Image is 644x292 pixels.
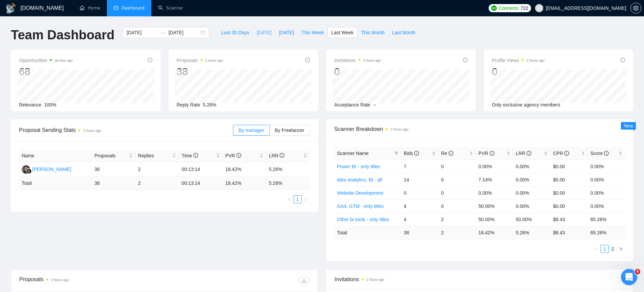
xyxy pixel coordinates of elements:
[19,102,41,108] span: Relevance
[476,186,513,199] td: 0.00%
[513,199,550,213] td: 0.00%
[160,30,166,35] span: swap-right
[22,166,71,172] a: IA[PERSON_NAME]
[337,190,383,196] a: Website Development
[401,173,438,186] td: 14
[441,151,453,156] span: Re
[609,245,617,253] li: 2
[550,160,588,173] td: $0.00
[476,160,513,173] td: 0.00%
[588,160,625,173] td: 0.00%
[92,149,135,162] th: Proposals
[414,151,419,156] span: info-circle
[553,151,569,156] span: CPR
[337,217,389,222] a: Other bi tools - only titles
[205,59,223,62] time: 2 hours ago
[550,186,588,199] td: $0.00
[94,152,128,159] span: Proposals
[449,151,453,156] span: info-circle
[604,151,609,156] span: info-circle
[401,199,438,213] td: 4
[617,245,625,253] li: Next Page
[135,149,179,162] th: Replies
[630,5,641,11] a: setting
[490,151,494,156] span: info-circle
[253,27,275,38] button: [DATE]
[304,197,308,201] span: right
[463,58,468,62] span: info-circle
[404,151,419,156] span: Bids
[492,102,561,108] span: Only exclusive agency members
[92,177,135,190] td: 38
[221,29,249,36] span: Last 30 Days
[225,153,241,158] span: PVR
[293,195,302,203] li: 1
[619,247,623,251] span: right
[305,58,310,62] span: info-circle
[19,149,92,162] th: Name
[357,27,388,38] button: This Month
[609,245,617,253] a: 2
[588,213,625,226] td: 65.26%
[363,59,381,62] time: 2 hours ago
[361,29,384,36] span: This Month
[588,186,625,199] td: 0.00%
[601,245,608,253] a: 1
[601,245,609,253] li: 1
[266,162,310,177] td: 5.26%
[302,195,310,203] li: Next Page
[621,269,637,285] iframe: Intercom live chat
[83,129,101,133] time: 2 hours ago
[516,151,531,156] span: LRR
[51,278,69,282] time: 2 hours ago
[492,65,545,78] div: 0
[588,199,625,213] td: 0.00%
[438,226,476,239] td: 2
[177,102,200,108] span: Reply Rate
[388,27,419,38] button: Last Month
[11,27,114,43] h1: Team Dashboard
[334,65,381,78] div: 0
[334,226,401,239] td: Total
[401,213,438,226] td: 4
[592,245,601,253] li: Previous Page
[401,160,438,173] td: 7
[168,29,199,36] input: End date
[302,195,310,203] button: right
[478,151,494,156] span: PVR
[160,30,166,35] span: to
[527,59,545,62] time: 2 hours ago
[127,29,157,36] input: Start date
[223,177,266,190] td: 18.42 %
[239,128,264,133] span: By manager
[138,152,171,159] span: Replies
[401,226,438,239] td: 38
[135,162,179,177] td: 2
[135,177,179,190] td: 2
[476,213,513,226] td: 50.00%
[438,186,476,199] td: 0
[298,27,327,38] button: This Week
[301,29,324,36] span: This Week
[217,27,253,38] button: Last 30 Days
[513,186,550,199] td: 0.00%
[373,102,376,108] span: --
[285,195,293,203] li: Previous Page
[203,102,216,108] span: 5.26%
[592,245,601,253] button: left
[617,245,625,253] button: right
[114,5,118,10] span: dashboard
[182,153,198,158] span: Time
[438,199,476,213] td: 0
[438,160,476,173] td: 0
[334,56,381,64] span: Invitations
[564,151,569,156] span: info-circle
[594,247,599,251] span: left
[335,275,625,284] span: Invitations
[285,195,293,203] button: left
[527,151,531,156] span: info-circle
[19,177,92,190] td: Total
[550,199,588,213] td: $0.00
[19,56,73,64] span: Opportunities
[19,65,73,78] div: 68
